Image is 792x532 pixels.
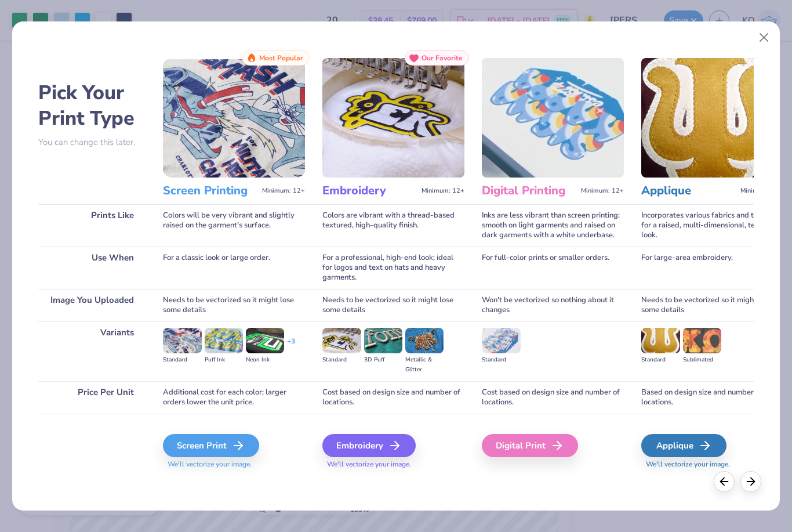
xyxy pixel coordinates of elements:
[482,381,624,414] div: Cost based on design size and number of locations.
[163,328,201,353] img: Standard
[322,58,464,178] img: Embroidery
[38,137,146,147] p: You can change this later.
[641,183,736,198] h3: Applique
[322,183,417,198] h3: Embroidery
[322,289,464,321] div: Needs to be vectorized so it might lose some details
[641,459,783,469] span: We'll vectorize your image.
[163,204,305,247] div: Colors will be very vibrant and slightly raised on the garment's surface.
[641,381,783,414] div: Based on design size and number of locations.
[482,247,624,289] div: For full-color prints or smaller orders.
[405,328,444,353] img: Metallic & Glitter
[641,355,680,365] div: Standard
[246,328,284,353] img: Neon Ink
[482,183,576,198] h3: Digital Printing
[163,58,305,178] img: Screen Printing
[322,434,416,457] div: Embroidery
[482,328,520,353] img: Standard
[364,355,402,365] div: 3D Puff
[259,54,303,62] span: Most Popular
[641,289,783,321] div: Needs to be vectorized so it might lose some details
[163,183,257,198] h3: Screen Printing
[322,204,464,247] div: Colors are vibrant with a thread-based textured, high-quality finish.
[753,27,775,49] button: Close
[422,54,463,62] span: Our Favorite
[246,355,284,365] div: Neon Ink
[205,355,243,365] div: Puff Ink
[38,321,146,381] div: Variants
[422,187,464,195] span: Minimum: 12+
[38,204,146,247] div: Prints Like
[683,355,721,365] div: Sublimated
[163,355,201,365] div: Standard
[163,247,305,289] div: For a classic look or large order.
[322,355,361,365] div: Standard
[405,355,444,375] div: Metallic & Glitter
[322,247,464,289] div: For a professional, high-end look; ideal for logos and text on hats and heavy garments.
[322,328,361,353] img: Standard
[38,80,146,131] h2: Pick Your Print Type
[322,459,464,469] span: We'll vectorize your image.
[163,289,305,321] div: Needs to be vectorized so it might lose some details
[287,336,295,356] div: + 3
[482,58,624,178] img: Digital Printing
[322,381,464,414] div: Cost based on design size and number of locations.
[38,381,146,414] div: Price Per Unit
[163,459,305,469] span: We'll vectorize your image.
[482,355,520,365] div: Standard
[262,187,305,195] span: Minimum: 12+
[641,204,783,247] div: Incorporates various fabrics and threads for a raised, multi-dimensional, textured look.
[581,187,624,195] span: Minimum: 12+
[641,247,783,289] div: For large-area embroidery.
[163,434,259,457] div: Screen Print
[482,204,624,247] div: Inks are less vibrant than screen printing; smooth on light garments and raised on dark garments ...
[683,328,721,353] img: Sublimated
[482,289,624,321] div: Won't be vectorized so nothing about it changes
[205,328,243,353] img: Puff Ink
[163,381,305,414] div: Additional cost for each color; larger orders lower the unit price.
[641,434,726,457] div: Applique
[364,328,402,353] img: 3D Puff
[641,58,783,178] img: Applique
[740,187,783,195] span: Minimum: 12+
[641,328,680,353] img: Standard
[38,247,146,289] div: Use When
[482,434,578,457] div: Digital Print
[38,289,146,321] div: Image You Uploaded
